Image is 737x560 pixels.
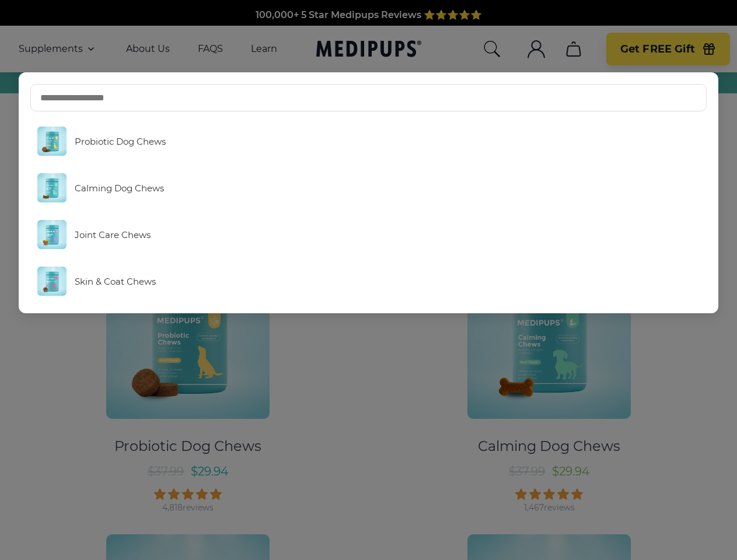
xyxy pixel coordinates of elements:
img: Joint Care Chews [37,220,67,249]
img: Probiotic Dog Chews [37,127,67,156]
img: Calming Dog Chews [37,173,67,202]
span: Skin & Coat Chews [75,276,156,287]
span: Joint Care Chews [75,229,151,240]
span: Probiotic Dog Chews [75,136,166,147]
a: Skin & Coat Chews [30,261,707,302]
span: Calming Dog Chews [75,183,164,194]
img: Skin & Coat Chews [37,267,67,296]
a: Calming Dog Chews [30,167,707,208]
a: Joint Care Chews [30,214,707,255]
a: Probiotic Dog Chews [30,121,707,162]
